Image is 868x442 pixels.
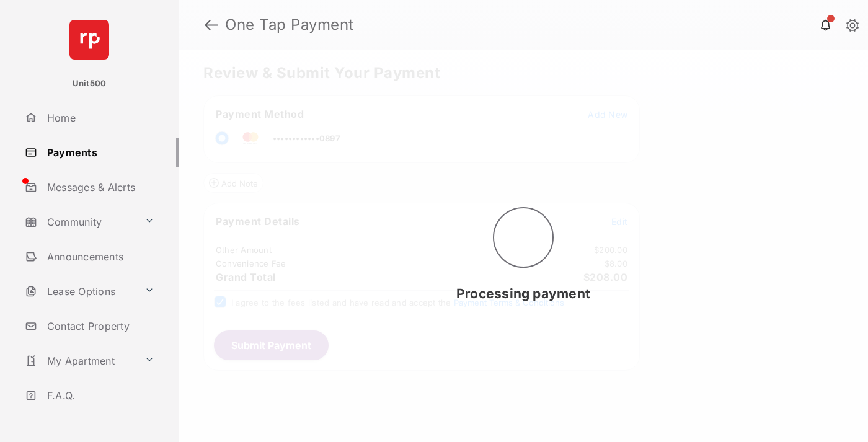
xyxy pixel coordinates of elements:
[225,17,354,32] strong: One Tap Payment
[20,138,179,167] a: Payments
[456,286,590,301] span: Processing payment
[20,346,139,376] a: My Apartment
[69,20,109,60] img: svg+xml;base64,PHN2ZyB4bWxucz0iaHR0cDovL3d3dy53My5vcmcvMjAwMC9zdmciIHdpZHRoPSI2NCIgaGVpZ2h0PSI2NC...
[20,311,179,341] a: Contact Property
[20,103,179,133] a: Home
[20,172,179,202] a: Messages & Alerts
[20,242,179,272] a: Announcements
[20,207,139,237] a: Community
[20,276,139,306] a: Lease Options
[20,381,179,410] a: F.A.Q.
[73,77,107,90] p: Unit500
